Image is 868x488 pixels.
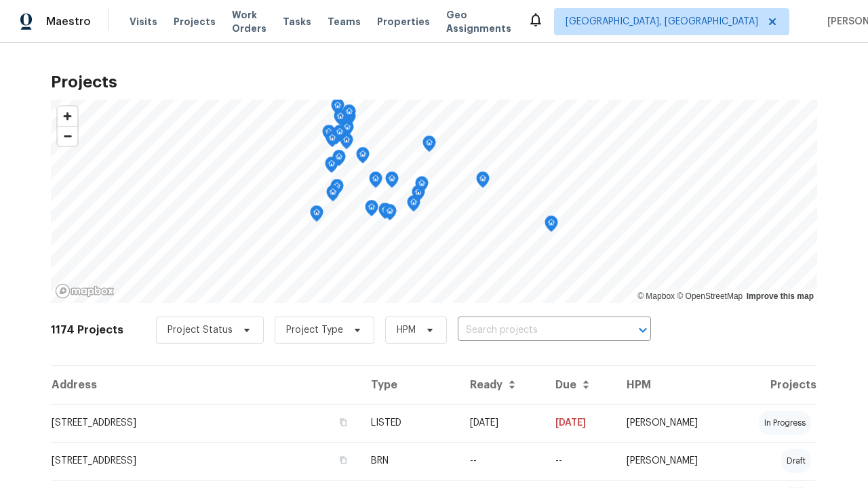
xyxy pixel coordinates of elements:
div: Map marker [385,171,399,192]
div: Map marker [365,200,378,221]
th: Due [545,366,616,404]
div: Map marker [407,195,420,216]
span: Projects [174,15,216,28]
div: Map marker [340,133,353,154]
canvas: Map [51,100,817,303]
td: Resale COE 2025-09-23T00:00:00.000Z [545,442,616,480]
span: Teams [328,15,361,28]
button: Zoom in [58,106,77,126]
div: Map marker [383,204,397,225]
div: Map marker [330,128,343,149]
td: [DATE] [459,404,545,442]
span: Project Type [286,323,343,337]
span: Project Status [167,323,233,337]
div: Map marker [310,205,323,226]
td: [STREET_ADDRESS] [51,442,360,480]
a: OpenStreetMap [677,291,743,301]
span: Zoom out [58,127,77,146]
div: Map marker [422,136,436,157]
div: Map marker [331,98,344,119]
td: -- [459,442,545,480]
a: Mapbox homepage [55,283,115,299]
div: Map marker [330,179,344,200]
button: Open [633,321,652,340]
th: HPM [616,366,730,404]
div: Map marker [322,125,336,146]
th: Projects [730,366,817,404]
div: Map marker [325,157,338,178]
div: Map marker [369,171,382,192]
div: in progress [759,411,811,435]
span: Geo Assignments [446,8,511,35]
td: [PERSON_NAME] [616,442,730,480]
span: Work Orders [232,8,267,35]
td: LISTED [360,404,459,442]
div: Map marker [326,185,340,206]
th: Address [51,366,360,404]
div: Map marker [333,125,347,146]
h2: Projects [51,75,817,89]
div: Map marker [412,185,425,206]
button: Zoom out [58,126,77,146]
div: Map marker [378,203,392,224]
div: Map marker [332,150,346,171]
div: Map marker [545,216,558,237]
div: draft [781,449,811,473]
span: Tasks [283,17,311,26]
td: [DATE] [545,404,616,442]
input: Search projects [458,320,613,341]
span: Visits [130,15,157,28]
h2: 1174 Projects [51,323,123,337]
div: Map marker [325,131,339,152]
th: Type [360,366,459,404]
a: Mapbox [637,291,675,301]
span: HPM [397,323,416,337]
th: Ready [459,366,545,404]
button: Copy Address [337,454,349,466]
div: Map marker [476,171,490,192]
td: [STREET_ADDRESS] [51,404,360,442]
span: [GEOGRAPHIC_DATA], [GEOGRAPHIC_DATA] [566,15,758,28]
span: Properties [377,15,430,28]
div: Map marker [334,109,347,130]
div: Map marker [415,176,429,197]
div: Map marker [340,120,354,141]
div: Map marker [356,147,370,168]
span: Maestro [46,15,91,28]
button: Copy Address [337,416,349,428]
td: BRN [360,442,459,480]
td: [PERSON_NAME] [616,404,730,442]
a: Improve this map [747,291,814,301]
div: Map marker [342,104,356,125]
